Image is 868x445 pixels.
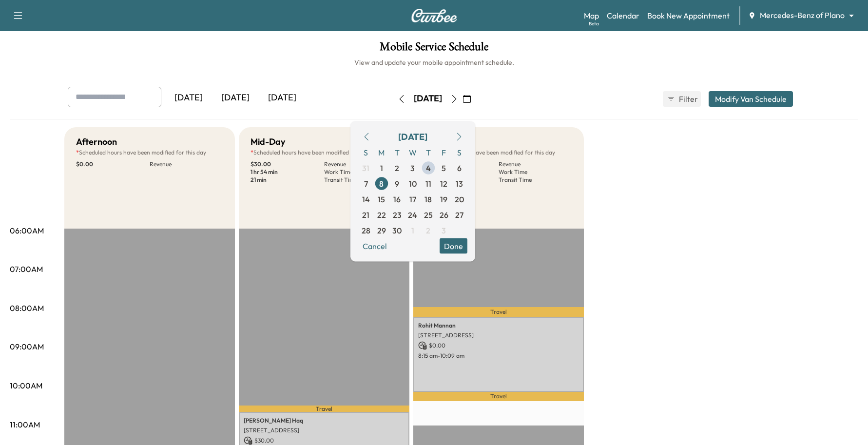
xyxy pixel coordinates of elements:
h5: Mid-Day [251,135,285,149]
h6: View and update your mobile appointment schedule. [10,58,858,67]
span: W [405,144,421,160]
span: 24 [408,209,417,220]
span: 1 [380,162,383,174]
h5: Afternoon [76,135,117,149]
p: Revenue [150,160,223,168]
span: 28 [362,224,370,236]
span: 16 [393,193,401,205]
p: Rohit Mannan [418,322,579,329]
p: Revenue [324,160,398,168]
span: 3 [410,162,415,174]
p: 21 min [251,176,324,184]
p: Work Time [499,168,572,176]
p: [STREET_ADDRESS] [418,331,579,339]
span: S [358,144,374,160]
p: [STREET_ADDRESS] [244,426,405,434]
span: 20 [455,193,464,205]
button: Filter [663,91,701,107]
button: Cancel [358,238,391,253]
p: 10:00AM [10,380,42,391]
span: 29 [377,224,386,236]
span: 12 [440,177,447,189]
span: S [452,144,467,160]
span: 3 [442,224,446,236]
p: Transit Time [324,176,398,184]
button: Modify Van Schedule [709,91,793,107]
a: Calendar [607,10,639,21]
span: 9 [395,177,399,189]
p: Revenue [499,160,572,168]
span: T [421,144,436,160]
p: Scheduled hours have been modified for this day [251,149,398,156]
h1: Mobile Service Schedule [10,41,858,58]
div: Beta [589,20,599,27]
div: [DATE] [165,87,212,109]
p: 06:00AM [10,225,44,236]
button: Done [440,238,467,253]
span: 6 [457,162,462,174]
span: 2 [426,224,430,236]
div: [DATE] [259,87,306,109]
span: 26 [440,209,448,220]
span: 8 [379,177,384,189]
p: [PERSON_NAME] Haq [244,417,405,425]
p: 09:00AM [10,341,44,352]
span: 13 [456,177,463,189]
span: 30 [392,224,402,236]
span: 18 [424,193,432,205]
span: 27 [455,209,463,220]
a: MapBeta [584,10,599,21]
span: 15 [378,193,385,205]
p: 08:00AM [10,302,44,314]
p: Scheduled hours have been modified for this day [76,149,223,156]
span: 5 [442,162,446,174]
span: 22 [377,209,386,220]
span: 25 [424,209,433,220]
p: Scheduled hours have been modified for this day [425,149,572,156]
span: Filter [679,93,696,105]
span: 1 [411,224,414,236]
span: 17 [409,193,416,205]
p: $ 30.00 [251,160,324,168]
p: Transit Time [499,176,572,184]
span: 4 [426,162,431,174]
p: 07:00AM [10,263,43,275]
p: 11:00AM [10,419,40,430]
img: Curbee Logo [411,9,458,22]
span: 11 [425,177,431,189]
span: 14 [362,193,370,205]
span: 21 [362,209,369,220]
p: $ 0.00 [76,160,150,168]
p: $ 0.00 [418,341,579,350]
p: $ 30.00 [244,436,405,445]
p: 1 hr 54 min [251,168,324,176]
span: Mercedes-Benz of Plano [760,10,845,21]
span: T [389,144,405,160]
div: [DATE] [414,93,442,105]
span: M [374,144,389,160]
p: Work Time [324,168,398,176]
span: 2 [395,162,399,174]
p: Travel [239,406,409,412]
p: Travel [413,392,584,401]
span: 10 [409,177,417,189]
span: 7 [364,177,368,189]
div: [DATE] [212,87,259,109]
span: 23 [393,209,402,220]
div: [DATE] [398,130,427,143]
p: 8:15 am - 10:09 am [418,352,579,360]
a: Book New Appointment [647,10,730,21]
span: 19 [440,193,447,205]
p: Travel [413,307,584,317]
span: F [436,144,452,160]
span: 31 [362,162,369,174]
